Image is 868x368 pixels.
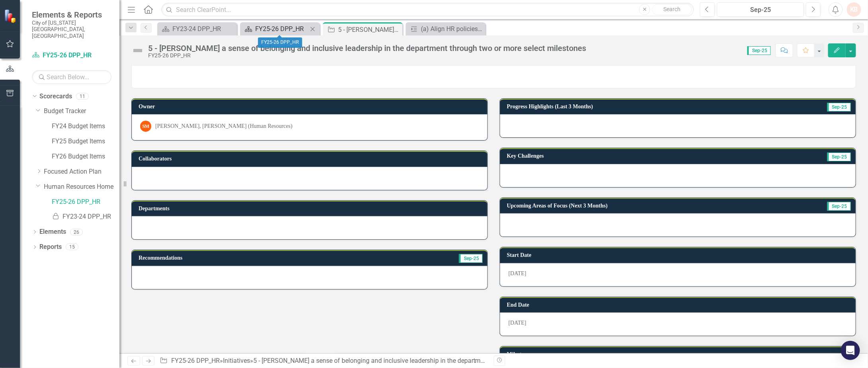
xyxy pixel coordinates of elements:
[161,3,694,17] input: Search ClearPoint...
[44,167,119,176] a: Focused Action Plan
[52,152,119,161] a: FY26 Budget Items
[52,122,119,131] a: FY24 Budget Items
[421,24,483,34] div: (a) Align HR policies with emerging workforce trends and environment
[255,24,308,34] div: FY25-26 DPP_HR
[508,320,526,326] span: [DATE]
[140,121,151,132] div: SM
[32,51,111,60] a: FY25-26 DPP_HR
[39,227,66,237] a: Elements
[508,270,526,276] span: [DATE]
[720,5,801,15] div: Sep-25
[507,104,776,110] h3: Progress Highlights (Last 3 Months)
[171,357,220,364] a: FY25-26 DPP_HR
[66,244,78,251] div: 15
[507,302,852,308] h3: End Date
[52,212,119,221] a: FY23-24 DPP_HR
[507,203,785,209] h3: Upcoming Areas of Focus (Next 3 Months)
[139,206,483,211] h3: Departments
[338,25,401,35] div: 5 - [PERSON_NAME] a sense of belonging and inclusive leadership in the department through two or ...
[159,24,235,34] a: FY23-24 DPP_HR
[39,92,72,101] a: Scorecards
[459,254,483,263] span: Sep-25
[258,37,302,48] div: FY25-26 DPP_HR
[76,93,89,100] div: 11
[155,122,293,130] div: [PERSON_NAME], [PERSON_NAME] (Human Resources)
[172,24,235,34] div: FY23-24 DPP_HR
[747,46,771,55] span: Sep-25
[52,137,119,146] a: FY25 Budget Items
[44,182,119,192] a: Human Resources Home
[32,10,111,20] span: Elements & Reports
[223,357,250,364] a: Initiatives
[4,9,18,23] img: ClearPoint Strategy
[139,104,483,110] h3: Owner
[827,153,851,161] span: Sep-25
[507,153,715,159] h3: Key Challenges
[70,229,83,235] div: 26
[242,24,308,34] a: FY25-26 DPP_HR
[44,107,119,116] a: Budget Tracker
[131,44,144,57] img: Not Defined
[148,44,586,53] div: 5 - [PERSON_NAME] a sense of belonging and inclusive leadership in the department through two or ...
[253,357,598,364] div: 5 - [PERSON_NAME] a sense of belonging and inclusive leadership in the department through two or ...
[507,252,852,258] h3: Start Date
[717,2,804,17] button: Sep-25
[139,255,361,261] h3: Recommendations
[160,356,488,366] div: » »
[139,156,483,162] h3: Collaborators
[847,2,861,17] button: KB
[39,243,62,252] a: Reports
[841,341,860,360] div: Open Intercom Messenger
[652,4,692,15] button: Search
[32,70,111,84] input: Search Below...
[408,24,483,34] a: (a) Align HR policies with emerging workforce trends and environment
[827,103,851,112] span: Sep-25
[32,20,111,39] small: City of [US_STATE][GEOGRAPHIC_DATA], [GEOGRAPHIC_DATA]
[148,53,586,59] div: FY25-26 DPP_HR
[52,198,119,207] a: FY25-26 DPP_HR
[664,6,681,12] span: Search
[507,351,852,357] h3: Milestones
[827,202,851,211] span: Sep-25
